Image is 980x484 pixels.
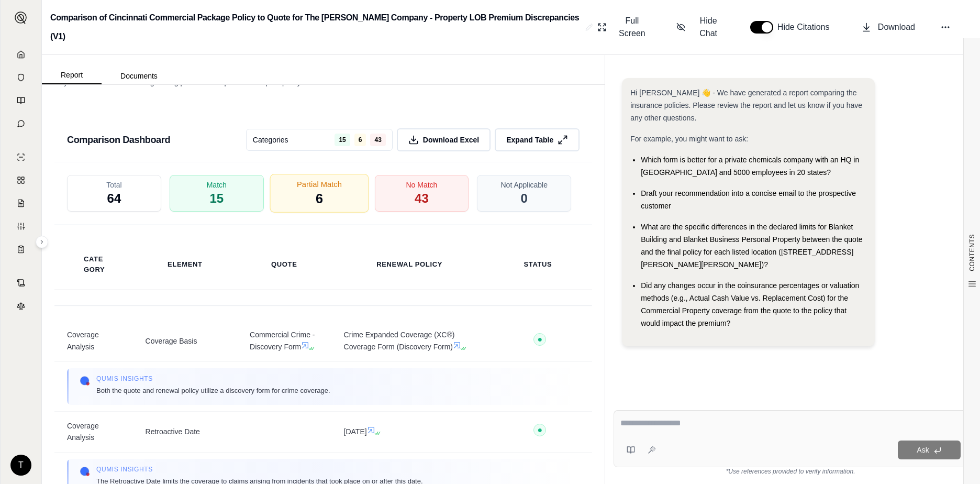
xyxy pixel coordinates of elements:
a: Custom Report [7,216,35,237]
span: 43 [415,190,429,207]
span: ● [538,426,543,434]
button: Expand sidebar [36,236,48,248]
span: Ask [917,446,929,454]
button: Hide Chat [672,10,729,44]
a: Legal Search Engine [7,295,35,316]
span: Download Excel [423,135,479,145]
button: ● [533,333,546,349]
a: Chat [7,113,35,134]
span: Match [207,180,227,190]
span: Hide Chat [692,15,725,40]
span: Partial Match [297,179,342,190]
a: Documents Vault [7,67,35,88]
span: Both the quote and renewal policy utilize a discovery form for crime coverage. [96,385,330,396]
a: Policy Comparisons [7,170,35,191]
button: Report [42,67,102,84]
span: For example, you might want to ask: [630,135,748,143]
span: Coverage Analysis [67,329,120,353]
th: Renewal Policy [364,253,455,276]
button: Download Excel [397,128,491,151]
span: Qumis INSIGHTS [96,465,423,474]
span: ● [538,335,543,344]
span: Commercial Crime - Discovery Form [250,329,319,353]
span: Coverage Basis [146,335,225,347]
th: Status [511,253,564,276]
span: 6 [316,190,323,208]
a: Coverage Table [7,239,35,260]
span: Hide Citations [777,21,836,34]
span: 15 [335,134,350,146]
span: What are the specific differences in the declared limits for Blanket Building and Blanket Busines... [641,223,862,269]
img: Qumis [80,376,90,386]
button: Expand Table [495,128,580,151]
th: Element [155,253,215,276]
button: ● [533,424,546,440]
span: Qumis INSIGHTS [96,375,330,383]
button: Download [857,17,919,38]
a: Home [7,44,35,65]
img: Expand sidebar [15,12,27,24]
span: Coverage Analysis [67,420,120,444]
img: Qumis [80,466,90,477]
th: Quote [259,253,309,276]
span: Full Screen [613,15,651,40]
span: Total [106,180,122,190]
div: *Use references provided to verify information. [614,467,967,476]
h2: Comparison of Cincinnati Commercial Package Policy to Quote for The [PERSON_NAME] Company - Prope... [50,8,581,46]
span: Crime Expanded Coverage (XC®) Coverage Form (Discovery Form) [344,329,475,353]
h3: Comparison Dashboard [67,130,170,149]
a: Claim Coverage [7,193,35,214]
a: Single Policy [7,147,35,168]
span: 43 [370,134,385,146]
span: 0 [521,190,528,207]
button: Full Screen [593,10,655,44]
span: This analysis highlights that the policy, while seemingly offering broad coverage, contains speci... [54,40,591,86]
span: No Match [406,180,437,190]
span: Hi [PERSON_NAME] 👋 - We have generated a report comparing the insurance policies. Please review t... [630,89,862,122]
span: [DATE] [344,426,475,438]
span: Categories [253,135,288,145]
span: Not Applicable [501,180,548,190]
span: Download [878,21,915,34]
th: Category [71,248,120,281]
span: 64 [107,190,121,207]
span: Draft your recommendation into a concise email to the prospective customer [641,189,856,210]
a: Contract Analysis [7,272,35,293]
span: Did any changes occur in the coinsurance percentages or valuation methods (e.g., Actual Cash Valu... [641,281,859,327]
button: Ask [898,441,961,459]
button: Documents [102,68,176,84]
a: Prompt Library [7,90,35,111]
span: Retroactive Date [146,426,225,438]
button: Expand sidebar [10,7,31,28]
span: 6 [354,134,366,146]
div: T [10,455,31,476]
span: Which form is better for a private chemicals company with an HQ in [GEOGRAPHIC_DATA] and 5000 emp... [641,156,859,177]
button: Categories15643 [246,129,393,151]
span: CONTENTS [968,234,976,271]
span: Expand Table [506,135,553,145]
span: 15 [209,190,224,207]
